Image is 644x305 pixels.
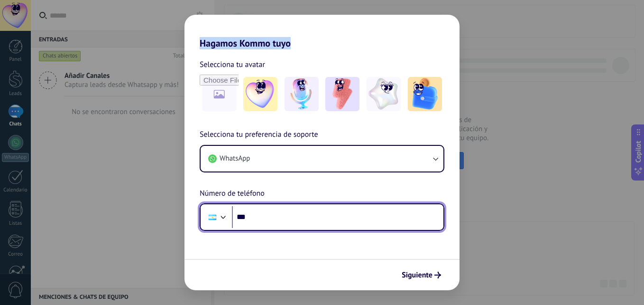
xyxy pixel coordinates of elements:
img: -3.jpeg [325,77,359,111]
button: WhatsApp [201,146,443,172]
span: Selecciona tu preferencia de soporte [200,129,318,141]
span: Siguiente [402,272,432,278]
div: Argentina: + 54 [203,207,221,227]
img: -2.jpeg [285,77,319,111]
span: Selecciona tu avatar [200,58,265,71]
span: WhatsApp [220,154,250,163]
img: -5.jpeg [408,77,442,111]
span: Número de teléfono [200,188,265,200]
img: -4.jpeg [367,77,401,111]
h2: Hagamos Kommo tuyo [184,15,460,49]
img: -1.jpeg [243,77,277,111]
button: Siguiente [397,267,445,283]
